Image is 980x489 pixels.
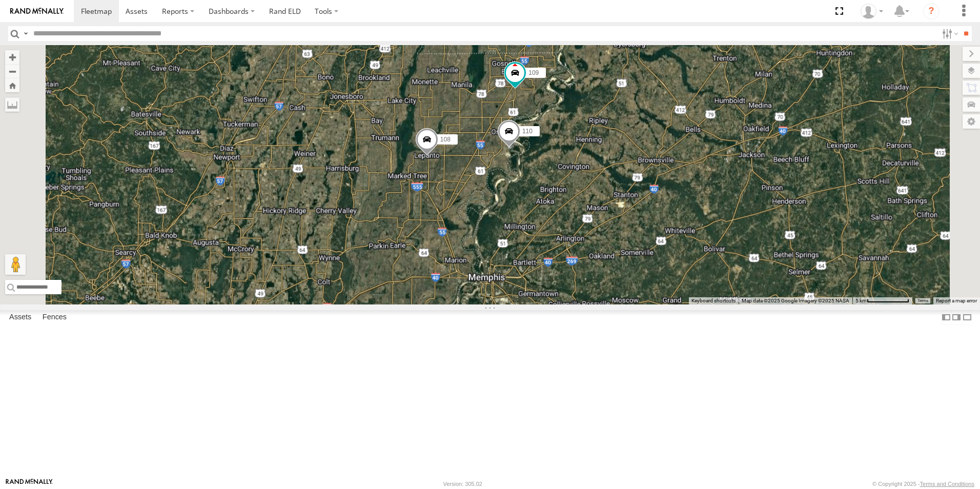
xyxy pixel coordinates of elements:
button: Zoom Home [5,78,19,92]
label: Measure [5,97,19,112]
img: rand-logo.svg [10,8,64,15]
span: 5 km [855,298,867,303]
button: Map Scale: 5 km per 79 pixels [852,297,912,304]
div: © Copyright 2025 - [872,481,974,487]
span: 110 [522,128,533,135]
label: Fences [37,310,72,324]
button: Zoom in [5,50,19,64]
label: Map Settings [963,114,980,129]
label: Search Filter Options [938,26,960,41]
label: Dock Summary Table to the Left [941,310,951,325]
div: Craig King [857,4,887,19]
button: Drag Pegman onto the map to open Street View [5,254,26,275]
i: ? [923,3,940,19]
a: Report a map error [936,298,977,303]
span: 108 [440,136,451,144]
button: Keyboard shortcuts [691,297,736,304]
a: Terms [917,299,928,303]
button: Zoom out [5,64,19,78]
div: Version: 305.02 [443,481,482,487]
label: Assets [4,310,36,324]
label: Hide Summary Table [962,310,972,325]
label: Search Query [22,26,30,41]
span: 109 [528,69,539,76]
span: Map data ©2025 Google Imagery ©2025 NASA [742,298,849,303]
a: Terms and Conditions [920,481,974,487]
label: Dock Summary Table to the Right [951,310,962,325]
a: Visit our Website [6,479,53,489]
